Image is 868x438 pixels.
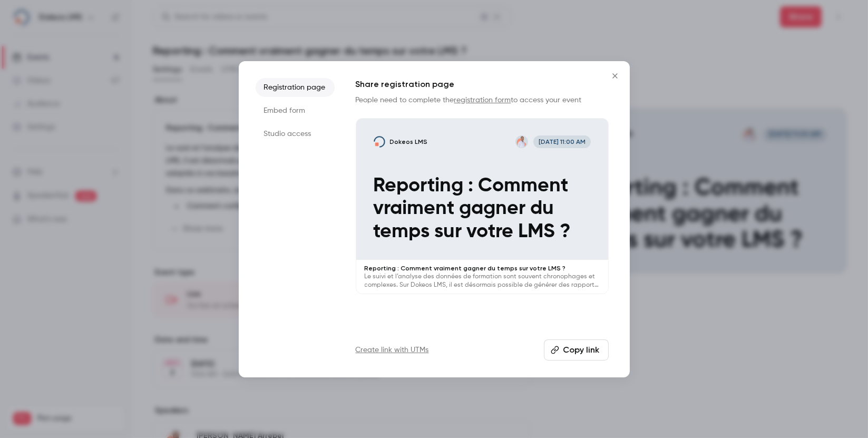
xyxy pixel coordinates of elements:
[256,101,335,120] li: Embed form
[256,78,335,97] li: Registration page
[365,272,600,289] p: Le suivi et l’analyse des données de formation sont souvent chronophages et complexes. Sur Dokeos...
[604,65,626,86] button: Close
[515,135,528,148] img: Salim Arrebei
[544,339,609,361] button: Copy link
[373,174,591,243] p: Reporting : Comment vraiment gagner du temps sur votre LMS ?
[365,264,600,272] p: Reporting : Comment vraiment gagner du temps sur votre LMS ?
[533,135,591,148] span: [DATE] 11:00 AM
[454,96,511,104] a: registration form
[256,124,335,143] li: Studio access
[373,135,386,148] img: Reporting : Comment vraiment gagner du temps sur votre LMS ?
[356,78,609,91] h1: Share registration page
[356,95,609,105] p: People need to complete the to access your event
[356,118,609,295] a: Reporting : Comment vraiment gagner du temps sur votre LMS ?Dokeos LMSSalim Arrebei[DATE] 11:00 A...
[390,138,428,146] p: Dokeos LMS
[356,345,429,355] a: Create link with UTMs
